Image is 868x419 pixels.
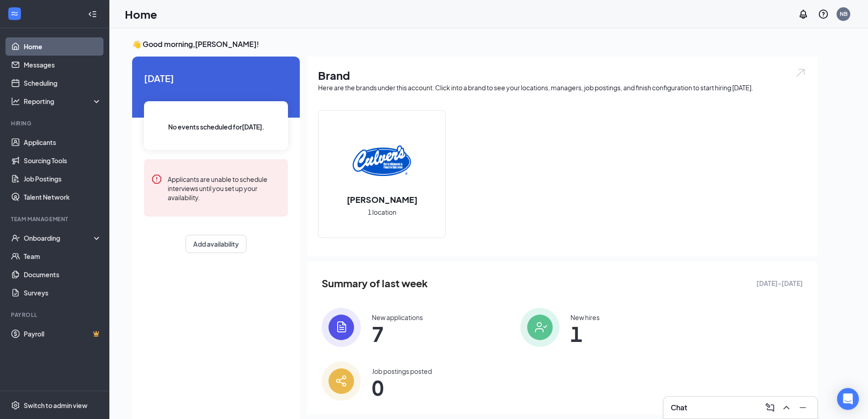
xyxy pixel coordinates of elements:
svg: UserCheck [11,233,20,243]
h1: Brand [318,67,806,83]
div: Open Intercom Messenger [837,388,859,410]
svg: Notifications [798,9,809,20]
div: Applicants are unable to schedule interviews until you set up your availability. [168,174,281,202]
h3: Chat [671,403,687,413]
a: Documents [24,265,102,284]
a: PayrollCrown [24,325,102,343]
div: Job postings posted [372,367,432,376]
div: Payroll [11,311,100,319]
svg: Collapse [88,10,97,19]
a: Surveys [24,284,102,302]
a: Messages [24,56,102,74]
img: Culver's [353,132,411,190]
svg: QuestionInfo [818,9,829,20]
a: Talent Network [24,188,102,206]
a: Team [24,247,102,265]
span: 0 [372,379,432,396]
span: 1 location [368,207,396,217]
a: Applicants [24,133,102,151]
div: Hiring [11,119,100,127]
svg: WorkstreamLogo [10,9,19,18]
h2: [PERSON_NAME] [338,194,426,205]
a: Job Postings [24,170,102,188]
button: Minimize [796,400,810,415]
span: Summary of last week [322,275,428,291]
div: New hires [570,313,600,322]
h1: Home [125,6,157,22]
div: Reporting [24,97,102,106]
img: icon [322,362,361,401]
svg: Settings [11,401,20,410]
button: Add availability [185,235,247,253]
span: 1 [570,326,600,342]
h3: 👋 Good morning, [PERSON_NAME] ! [132,39,817,49]
a: Scheduling [24,74,102,92]
svg: Minimize [797,402,808,413]
div: Switch to admin view [24,401,87,410]
div: Here are the brands under this account. Click into a brand to see your locations, managers, job p... [318,83,806,92]
div: NB [840,10,847,18]
img: icon [520,308,560,347]
button: ComposeMessage [763,400,777,415]
span: No events scheduled for [DATE] . [168,122,264,132]
img: icon [322,308,361,347]
img: open.6027fd2a22e1237b5b06.svg [795,67,806,78]
a: Sourcing Tools [24,151,102,170]
div: Team Management [11,215,100,223]
svg: ChevronUp [781,402,792,413]
div: Onboarding [24,233,94,243]
div: New applications [372,313,423,322]
a: Home [24,37,102,56]
svg: Analysis [11,97,20,106]
span: [DATE] [144,71,288,85]
svg: ComposeMessage [765,402,776,413]
span: 7 [372,326,423,342]
svg: Error [151,174,162,185]
button: ChevronUp [779,400,794,415]
span: [DATE] - [DATE] [756,278,803,288]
